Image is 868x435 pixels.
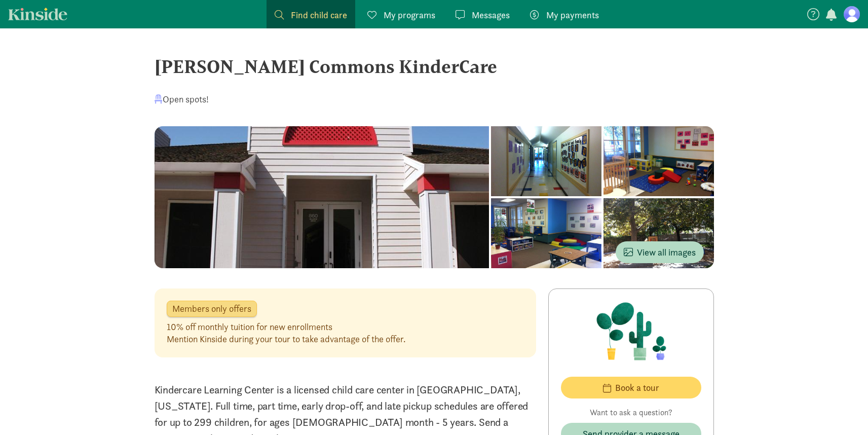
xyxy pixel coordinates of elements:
span: Find child care [291,8,347,22]
div: Open spots! [155,92,209,106]
span: Members only offers [172,304,251,313]
button: Book a tour [561,377,701,398]
span: Book a tour [615,381,659,394]
div: Mention Kinside during your tour to take advantage of the offer. [167,333,405,345]
a: Kinside [8,8,67,20]
div: [PERSON_NAME] Commons KinderCare [155,53,714,80]
div: 10% off monthly tuition for new enrollments [167,321,405,333]
span: Messages [472,8,510,22]
span: View all images [624,245,696,259]
span: My programs [384,8,435,22]
span: My payments [546,8,599,22]
p: Want to ask a question? [561,407,701,419]
button: View all images [616,241,704,263]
